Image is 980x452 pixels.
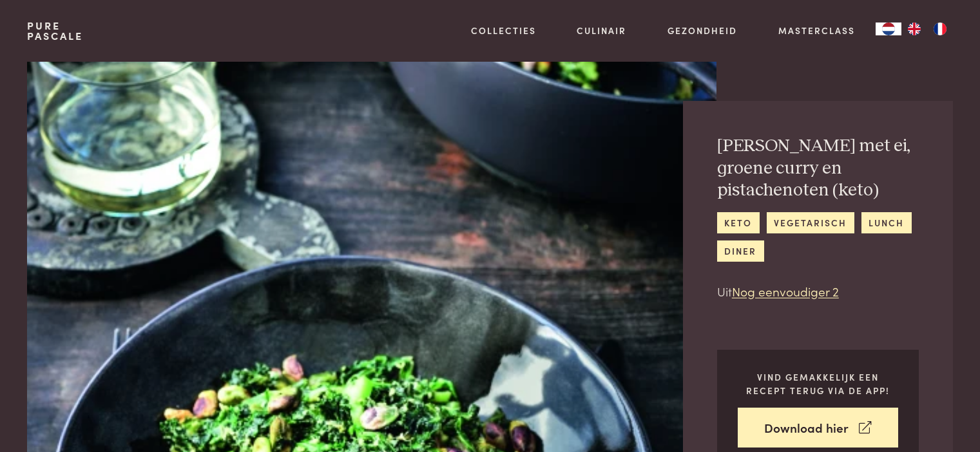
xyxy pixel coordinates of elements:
[738,370,898,397] p: Vind gemakkelijk een recept terug via de app!
[738,408,898,448] a: Download hier
[767,212,854,233] a: vegetarisch
[668,24,737,37] a: Gezondheid
[717,212,760,233] a: keto
[778,24,855,37] a: Masterclass
[861,212,912,233] a: lunch
[471,24,536,37] a: Collecties
[876,23,901,35] div: Language
[876,23,901,35] a: NL
[717,240,764,262] a: diner
[577,24,626,37] a: Culinair
[717,135,919,202] h2: [PERSON_NAME] met ei, groene curry en pistachenoten (keto)
[876,23,953,35] aside: Language selected: Nederlands
[901,23,927,35] a: EN
[27,21,83,41] a: PurePascale
[717,282,919,301] p: Uit
[927,23,953,35] a: FR
[732,282,839,300] a: Nog eenvoudiger 2
[901,23,953,35] ul: Language list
